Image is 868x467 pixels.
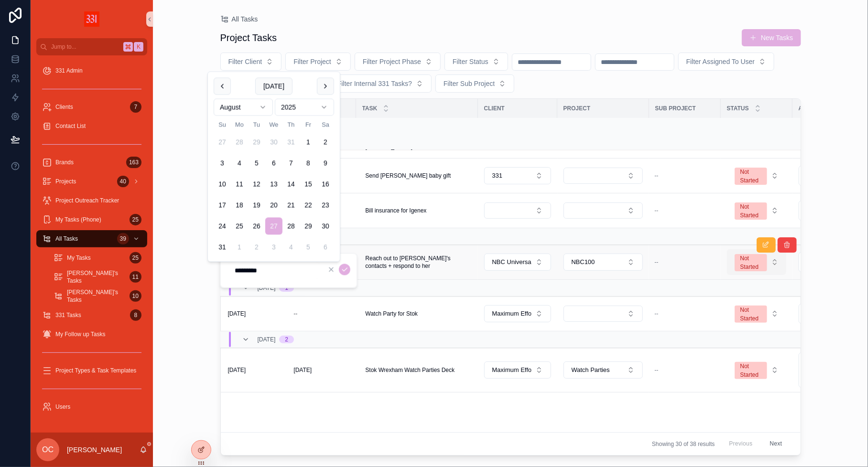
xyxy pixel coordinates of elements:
[362,203,472,218] a: Bill insurance for Igenex
[727,197,787,224] a: Select Button
[130,214,141,225] div: 25
[265,120,282,130] th: Wednesday
[48,249,147,266] a: My Tasks25
[563,202,643,219] a: Select Button
[300,218,317,235] button: Friday, August 29th, 2025
[282,197,300,214] button: Thursday, August 21st, 2025
[214,155,231,172] button: Sunday, August 3rd, 2025
[55,216,101,223] span: My Tasks (Phone)
[228,310,246,318] span: [DATE]
[36,362,147,379] a: Project Types & Task Templates
[84,11,99,27] img: App logo
[214,176,231,193] button: Sunday, August 10th, 2025
[224,306,279,321] a: [DATE]
[36,326,147,343] a: My Follow up Tasks
[55,311,81,319] span: 331 Tasks
[228,366,246,374] span: [DATE]
[563,167,643,184] a: Select Button
[130,101,141,113] div: 7
[300,134,317,151] button: Friday, August 1st, 2025
[232,14,258,24] span: All Tasks
[317,134,334,151] button: Saturday, August 2nd, 2025
[67,445,122,455] p: [PERSON_NAME]
[231,120,248,130] th: Monday
[727,249,787,276] a: Select Button
[484,253,552,271] a: Select Button
[444,79,495,88] span: Filter Sub Project
[366,207,427,214] span: Bill insurance for Igenex
[265,155,282,172] button: Wednesday, August 6th, 2025
[290,306,350,321] a: --
[67,254,91,262] span: My Tasks
[484,305,552,323] a: Select Button
[362,306,472,321] a: Watch Party for Stok
[317,197,334,214] button: Saturday, August 23rd, 2025
[317,239,334,256] button: Saturday, September 6th, 2025
[258,336,276,343] span: [DATE]
[652,440,715,448] span: Showing 30 of 38 results
[363,57,421,66] span: Filter Project Phase
[564,105,591,112] span: Project
[248,239,265,256] button: Tuesday, September 2nd, 2025
[317,218,334,235] button: Saturday, August 30th, 2025
[799,201,866,221] button: Select Button
[362,362,472,378] a: Stok Wrexham Watch Parties Deck
[130,290,141,302] div: 10
[564,306,643,322] button: Select Button
[655,366,715,374] a: --
[362,168,472,183] a: Send [PERSON_NAME] baby gift
[36,173,147,190] a: Projects40
[492,366,532,374] span: Maximum Effort
[294,310,298,318] div: --
[231,134,248,151] button: Monday, July 28th, 2025
[564,168,643,184] button: Select Button
[282,120,300,130] th: Thursday
[55,103,73,111] span: Clients
[36,62,147,79] a: 331 Admin
[248,134,265,151] button: Tuesday, July 29th, 2025
[248,155,265,172] button: Tuesday, August 5th, 2025
[67,288,126,304] span: [PERSON_NAME]'s Tasks
[214,218,231,235] button: Sunday, August 24th, 2025
[55,197,119,204] span: Project Outreach Tracker
[248,176,265,193] button: Tuesday, August 12th, 2025
[300,197,317,214] button: Friday, August 22nd, 2025
[36,307,147,324] a: 331 Tasks8
[36,154,147,171] a: Brands163
[231,155,248,172] button: Monday, August 4th, 2025
[36,98,147,116] a: Clients7
[300,155,317,172] button: Friday, August 8th, 2025
[655,172,715,180] a: --
[798,352,866,388] a: Select Button
[799,105,846,112] span: Assigned User
[798,200,866,221] a: Select Button
[484,167,551,184] button: Select Button
[366,172,451,180] span: Send [PERSON_NAME] baby gift
[742,29,801,46] button: New Tasks
[740,362,761,379] div: Not Started
[655,207,659,214] span: --
[655,258,659,266] span: --
[572,258,595,266] span: NBC100
[484,361,551,379] button: Select Button
[231,176,248,193] button: Monday, August 11th, 2025
[36,211,147,228] a: My Tasks (Phone)25
[435,74,514,93] button: Select Button
[282,134,300,151] button: Thursday, July 31st, 2025
[135,43,142,51] span: K
[492,171,503,180] span: 331
[55,67,83,74] span: 331 Admin
[727,163,786,189] button: Select Button
[563,253,643,271] a: Select Button
[220,14,258,24] a: All Tasks
[798,252,866,273] a: Select Button
[36,117,147,135] a: Contact List
[290,362,350,378] a: [DATE]
[48,287,147,305] a: [PERSON_NAME]'s Tasks10
[42,444,54,456] span: OC
[282,218,300,235] button: Thursday, August 28th, 2025
[300,120,317,130] th: Friday
[740,306,761,323] div: Not Started
[740,254,761,271] div: Not Started
[285,336,288,343] div: 2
